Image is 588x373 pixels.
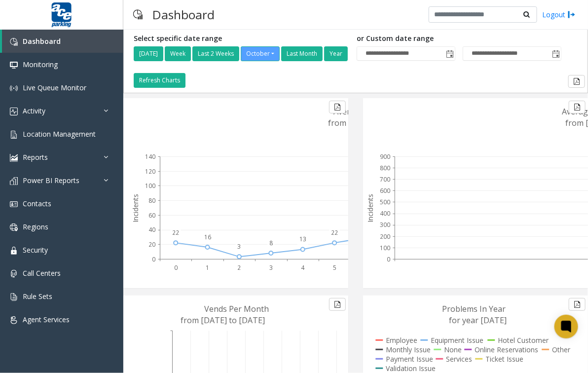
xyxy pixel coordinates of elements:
text: Vends Per Month [204,303,269,314]
img: 'icon' [10,316,18,324]
text: 100 [145,182,155,190]
img: 'icon' [10,84,18,92]
text: 2 [238,263,241,272]
text: 5 [333,263,336,272]
text: 140 [145,152,155,161]
span: Rule Sets [23,292,52,301]
text: 0 [152,255,155,263]
text: 100 [380,244,390,252]
span: Power BI Reports [23,176,79,185]
h5: or Custom date range [357,35,561,43]
text: 700 [380,175,390,184]
button: Last 2 Weeks [192,46,239,61]
text: 13 [299,235,306,243]
span: Call Centers [23,268,61,278]
text: 22 [331,228,338,237]
img: pageIcon [133,2,143,27]
text: 1 [206,263,209,272]
button: Export to pdf [569,101,586,113]
button: Last Month [281,46,323,61]
img: 'icon' [10,61,18,69]
button: Export to pdf [329,298,346,311]
text: 400 [380,209,390,218]
button: Export to pdf [568,75,585,88]
text: 22 [172,228,179,237]
button: Week [165,46,191,61]
text: Problems In Year [442,303,506,314]
img: 'icon' [10,154,18,162]
text: 16 [204,233,211,241]
img: logout [568,9,576,20]
span: Regions [23,222,48,231]
img: 'icon' [10,293,18,301]
span: Reports [23,152,48,162]
img: 'icon' [10,131,18,139]
text: 20 [148,240,155,249]
text: 0 [387,255,390,263]
img: 'icon' [10,108,18,115]
img: 'icon' [10,247,18,255]
text: 120 [145,167,155,176]
text: Incidents [131,194,140,223]
button: Export to pdf [329,101,346,113]
text: for year [DATE] [449,315,507,326]
a: Logout [542,9,576,20]
img: 'icon' [10,270,18,278]
text: from [DATE] to [DATE] [181,315,265,326]
span: Security [23,245,48,255]
span: Location Management [23,129,96,139]
img: 'icon' [10,38,18,46]
text: 0 [174,263,178,272]
span: Live Queue Monitor [23,83,86,92]
button: [DATE] [134,46,163,61]
button: Refresh Charts [134,73,185,88]
span: Toggle popup [550,47,561,61]
text: from [DATE] to [DATE] [329,117,413,128]
text: 900 [380,152,390,161]
button: October [241,46,280,61]
span: Agent Services [23,315,70,324]
text: Incidents [366,194,375,223]
img: 'icon' [10,200,18,208]
text: 600 [380,186,390,195]
text: 8 [269,239,273,247]
h3: Dashboard [147,2,220,27]
text: 80 [148,196,155,205]
span: Activity [23,106,45,115]
text: 500 [380,198,390,206]
text: 3 [269,263,273,272]
img: 'icon' [10,177,18,185]
button: Year [324,46,348,61]
text: 3 [238,242,241,251]
text: 800 [380,164,390,172]
span: Contacts [23,199,51,208]
text: 300 [380,221,390,229]
text: 60 [148,211,155,220]
text: 40 [148,225,155,234]
button: Export to pdf [569,298,586,311]
text: 4 [301,263,305,272]
span: Monitoring [23,60,58,69]
img: 'icon' [10,224,18,231]
span: Toggle popup [444,47,455,61]
a: Dashboard [2,30,123,53]
text: 200 [380,232,390,241]
h5: Select specific date range [134,35,349,43]
span: Dashboard [23,37,61,46]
